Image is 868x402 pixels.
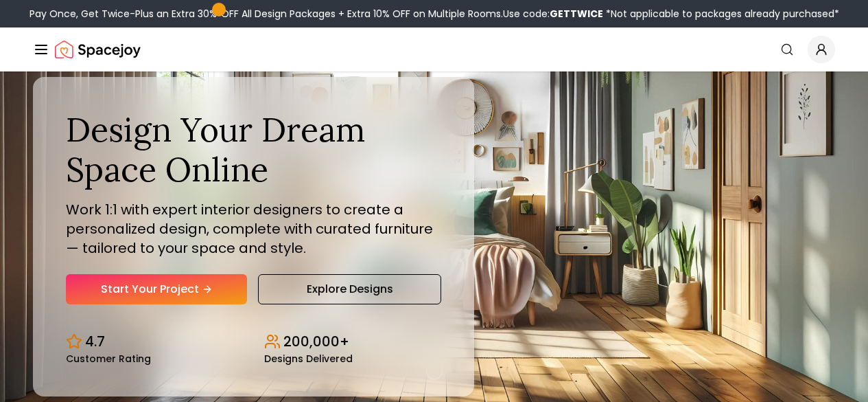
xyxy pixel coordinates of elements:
p: Work 1:1 with expert interior designers to create a personalized design, complete with curated fu... [66,200,441,258]
nav: Global [33,27,835,71]
a: Start Your Project [66,274,247,304]
img: Spacejoy Logo [55,36,141,63]
small: Customer Rating [66,354,151,364]
a: Spacejoy [55,36,141,63]
div: Pay Once, Get Twice-Plus an Extra 30% OFF All Design Packages + Extra 10% OFF on Multiple Rooms. [30,7,839,21]
small: Designs Delivered [264,354,353,364]
div: Design stats [66,321,441,364]
h1: Design Your Dream Space Online [66,110,441,189]
span: Use code: [503,7,603,21]
span: *Not applicable to packages already purchased* [603,7,839,21]
p: 200,000+ [283,332,349,351]
p: 4.7 [85,332,105,351]
b: GETTWICE [550,7,603,21]
a: Explore Designs [258,274,441,304]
